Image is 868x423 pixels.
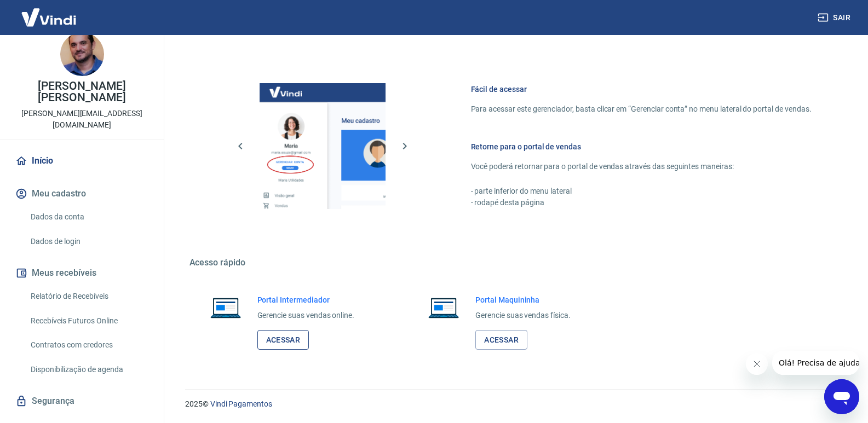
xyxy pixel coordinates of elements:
p: Gerencie suas vendas física. [475,310,571,321]
p: [PERSON_NAME] [PERSON_NAME] [9,80,155,103]
a: Recebíveis Futuros Online [26,310,151,332]
p: 2025 © [185,398,842,410]
img: Imagem da dashboard mostrando o botão de gerenciar conta na sidebar no lado esquerdo [260,83,386,209]
button: Sair [815,8,855,28]
h6: Retorne para o portal de vendas [471,141,812,152]
p: Você poderá retornar para o portal de vendas através das seguintes maneiras: [471,161,812,172]
p: Gerencie suas vendas online. [257,310,355,321]
a: Dados da conta [26,206,151,228]
h5: Acesso rápido [189,257,838,268]
p: - rodapé desta página [471,197,812,208]
img: Imagem de um notebook aberto [421,294,467,321]
a: Vindi Pagamentos [210,399,272,408]
a: Dados de login [26,230,151,253]
img: 20e42e28-e575-443d-a715-87625ebe743f.jpeg [60,32,104,76]
img: Imagem de um notebook aberto [203,294,249,321]
a: Início [13,149,151,173]
a: Segurança [13,389,151,413]
a: Acessar [257,330,309,350]
a: Acessar [475,330,527,350]
a: Relatório de Recebíveis [26,285,151,308]
p: - parte inferior do menu lateral [471,186,812,197]
button: Meus recebíveis [13,261,151,285]
p: [PERSON_NAME][EMAIL_ADDRESS][DOMAIN_NAME] [9,108,155,131]
h6: Fácil de acessar [471,84,812,95]
a: Contratos com credores [26,334,151,356]
img: Vindi [13,1,84,34]
p: Para acessar este gerenciador, basta clicar em “Gerenciar conta” no menu lateral do portal de ven... [471,103,812,115]
iframe: Mensagem da empresa [772,351,859,375]
iframe: Fechar mensagem [746,353,768,375]
a: Disponibilização de agenda [26,358,151,381]
h6: Portal Intermediador [257,294,355,305]
span: Olá! Precisa de ajuda? [7,8,92,16]
h6: Portal Maquininha [475,294,571,305]
iframe: Botão para abrir a janela de mensagens [824,379,859,414]
button: Meu cadastro [13,182,151,206]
